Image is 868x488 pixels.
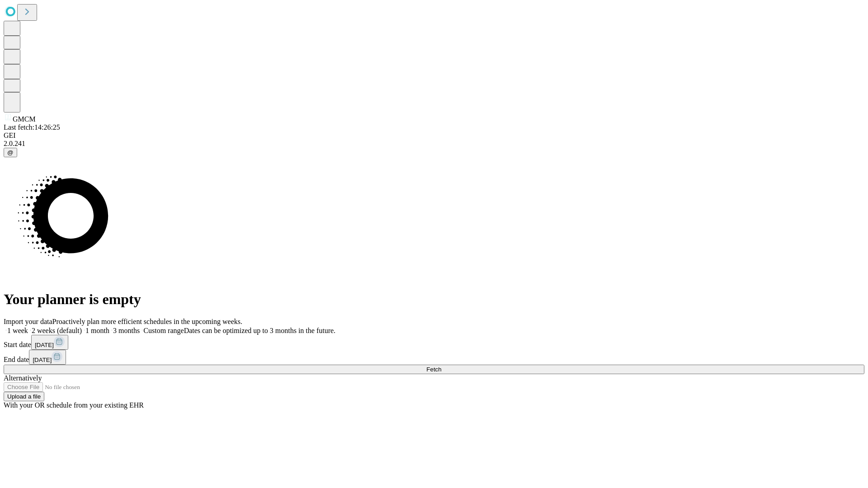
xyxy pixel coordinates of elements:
[35,342,54,348] span: [DATE]
[4,148,17,157] button: @
[13,115,36,123] span: GMCM
[85,327,109,334] span: 1 month
[4,123,60,131] span: Last fetch: 14:26:25
[4,291,864,308] h1: Your planner is empty
[4,140,864,148] div: 2.0.241
[4,392,44,401] button: Upload a file
[52,318,242,325] span: Proactively plan more efficient schedules in the upcoming weeks.
[143,327,184,334] span: Custom range
[113,327,140,334] span: 3 months
[29,350,66,365] button: [DATE]
[4,131,864,140] div: GEI
[7,149,14,156] span: @
[426,366,441,373] span: Fetch
[33,357,52,363] span: [DATE]
[4,374,42,382] span: Alternatively
[4,365,864,374] button: Fetch
[4,401,144,409] span: With your OR schedule from your existing EHR
[32,327,82,334] span: 2 weeks (default)
[184,327,335,334] span: Dates can be optimized up to 3 months in the future.
[4,350,864,365] div: End date
[4,318,52,325] span: Import your data
[31,335,68,350] button: [DATE]
[7,327,28,334] span: 1 week
[4,335,864,350] div: Start date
